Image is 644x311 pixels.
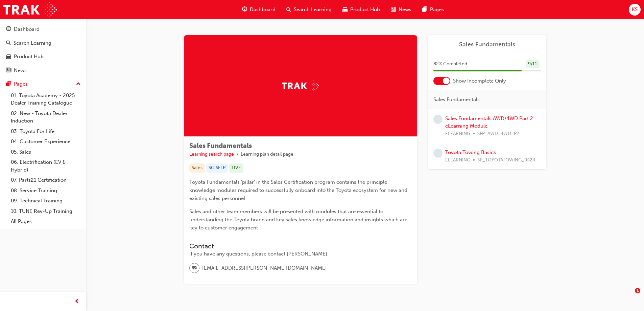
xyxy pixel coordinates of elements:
span: learningRecordVerb_NONE-icon [433,149,443,158]
h3: Contact [189,242,412,250]
span: 82 % Completed [433,60,467,68]
a: 01. Toyota Academy - 2025 Dealer Training Catalogue [8,90,84,108]
a: Dashboard [3,23,84,36]
a: news-iconNews [385,3,417,17]
span: Sales Fundamentals [189,142,252,150]
a: search-iconSearch Learning [281,3,337,17]
a: Learning search page [189,151,234,157]
span: ELEARNING [445,156,470,164]
button: Pages [3,78,84,90]
iframe: Intercom live chat [621,288,637,304]
div: Search Learning [14,39,51,47]
span: search-icon [286,5,291,14]
span: Show Incomplete Only [453,77,506,85]
a: 10. TUNE Rev-Up Training [8,206,84,217]
span: car-icon [342,5,348,14]
span: guage-icon [242,5,247,14]
img: Trak [282,81,319,91]
div: Pages [14,80,28,88]
span: Pages [430,6,444,14]
div: Dashboard [14,25,40,33]
a: 08. Service Training [8,185,84,196]
div: If you have any questions, please contact [PERSON_NAME]. [189,250,412,258]
a: Product Hub [3,50,84,63]
span: KS [632,6,638,14]
span: search-icon [6,40,11,46]
li: Learning plan detail page [241,151,293,158]
span: guage-icon [6,26,11,32]
a: All Pages [8,216,84,227]
span: 1 [635,288,640,293]
a: Search Learning [3,37,84,49]
span: [EMAIL_ADDRESS][PERSON_NAME][DOMAIN_NAME] [202,264,327,272]
button: DashboardSearch LearningProduct HubNews [3,22,84,78]
div: LIVE [229,163,243,173]
a: 09. Technical Training [8,196,84,206]
a: 02. New - Toyota Dealer Induction [8,108,84,126]
a: guage-iconDashboard [237,3,281,17]
a: Sales Fundamentals [433,41,541,48]
a: Sales Fundamentals AWD/4WD Part 2 eLearning Module [445,115,533,129]
span: email-icon [192,264,197,273]
span: learningRecordVerb_NONE-icon [433,115,443,124]
span: pages-icon [6,81,11,87]
span: News [399,6,411,14]
span: Search Learning [294,6,332,14]
div: SC-SFLP [206,163,228,173]
a: pages-iconPages [417,3,449,17]
div: Sales [189,163,205,173]
a: 07. Parts21 Certification [8,175,84,185]
span: news-icon [6,68,11,74]
a: car-iconProduct Hub [337,3,385,17]
a: News [3,64,84,77]
div: 9 / 11 [526,60,540,69]
span: SFP_AWD_4WD_P2 [477,130,519,138]
span: pages-icon [422,5,427,14]
span: Sales Fundamentals [433,96,480,104]
a: 05. Sales [8,147,84,157]
span: Product Hub [350,6,380,14]
span: prev-icon [74,297,79,306]
span: ELEARNING [445,130,470,138]
button: KS [629,4,641,16]
span: Dashboard [250,6,276,14]
span: Sales and other team members will be presented with modules that are essential to understanding t... [189,208,409,231]
a: 03. Toyota For Life [8,126,84,137]
a: 04. Customer Experience [8,136,84,147]
span: up-icon [76,80,81,89]
div: Product Hub [14,53,44,61]
a: 06. Electrification (EV & Hybrid) [8,157,84,175]
span: car-icon [6,54,11,60]
div: News [14,67,27,74]
img: Trak [3,2,57,17]
span: news-icon [391,5,396,14]
span: Toyota Fundamentals 'pillar' in the Sales Certification program contains the principle knowledge ... [189,179,409,201]
span: SP_TOYOTATOWING_0424 [477,156,535,164]
a: Toyota Towing Basics [445,149,496,155]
